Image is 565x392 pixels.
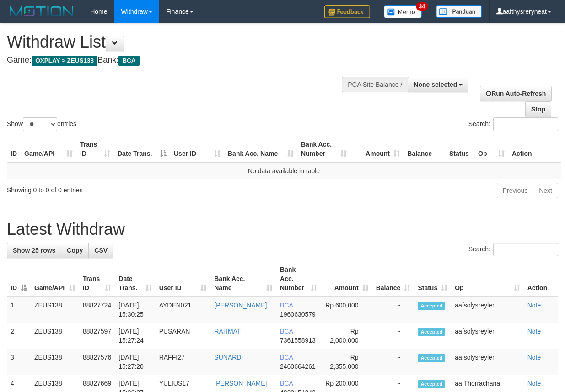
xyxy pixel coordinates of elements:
[497,183,533,198] a: Previous
[21,136,76,162] th: Game/API: activate to sort column ascending
[408,77,468,92] button: None selected
[79,323,115,349] td: 88827597
[525,101,551,117] a: Stop
[156,261,211,297] th: User ID: activate to sort column ascending
[94,247,108,254] span: CSV
[61,243,89,258] a: Copy
[31,349,79,375] td: ZEUS138
[114,136,170,162] th: Date Trans.: activate to sort column descending
[446,136,474,162] th: Status
[321,297,372,323] td: Rp 600,000
[342,77,408,92] div: PGA Site Balance /
[276,261,321,297] th: Bank Acc. Number: activate to sort column ascending
[321,261,372,297] th: Amount: activate to sort column ascending
[384,5,422,18] img: Button%20Memo.svg
[214,328,241,335] a: RAHMAT
[7,297,31,323] td: 1
[451,349,523,375] td: aafsolysreylen
[451,297,523,323] td: aafsolysreylen
[31,261,79,297] th: Game/API: activate to sort column ascending
[7,323,31,349] td: 2
[508,136,561,162] th: Action
[418,328,445,336] span: Accepted
[324,5,370,18] img: Feedback.jpg
[156,323,211,349] td: PUSARAN
[451,261,523,297] th: Op: activate to sort column ascending
[493,117,558,131] input: Search:
[527,302,541,309] a: Note
[418,302,445,310] span: Accepted
[76,136,114,162] th: Trans ID: activate to sort column ascending
[493,243,558,256] input: Search:
[23,117,57,131] select: Showentries
[79,261,115,297] th: Trans ID: activate to sort column ascending
[372,323,414,349] td: -
[280,302,293,309] span: BCA
[210,261,276,297] th: Bank Acc. Name: activate to sort column ascending
[7,243,61,258] a: Show 25 rows
[372,297,414,323] td: -
[7,56,367,65] h4: Game: Bank:
[474,136,508,162] th: Op: activate to sort column ascending
[214,354,243,361] a: SUNARDI
[480,86,552,101] a: Run Auto-Refresh
[7,220,558,238] h1: Latest Withdraw
[115,297,155,323] td: [DATE] 15:30:25
[115,261,155,297] th: Date Trans.: activate to sort column ascending
[88,243,113,258] a: CSV
[451,323,523,349] td: aafsolysreylen
[468,117,558,131] label: Search:
[7,33,367,51] h1: Withdraw List
[468,243,558,256] label: Search:
[414,261,451,297] th: Status: activate to sort column ascending
[224,136,297,162] th: Bank Acc. Name: activate to sort column ascending
[118,56,139,66] span: BCA
[32,56,97,66] span: OXPLAY > ZEUS138
[527,380,541,387] a: Note
[67,247,83,254] span: Copy
[79,349,115,375] td: 88827576
[418,354,445,362] span: Accepted
[79,297,115,323] td: 88827724
[533,183,558,198] a: Next
[115,323,155,349] td: [DATE] 15:27:24
[321,323,372,349] td: Rp 2,000,000
[7,117,76,131] label: Show entries
[404,136,446,162] th: Balance
[7,261,31,297] th: ID: activate to sort column descending
[280,363,316,370] span: Copy 2460664261 to clipboard
[156,297,211,323] td: AYDEN021
[280,328,293,335] span: BCA
[414,81,457,88] span: None selected
[416,2,428,11] span: 34
[214,302,267,309] a: [PERSON_NAME]
[31,323,79,349] td: ZEUS138
[7,136,21,162] th: ID
[418,380,445,388] span: Accepted
[372,349,414,375] td: -
[214,380,267,387] a: [PERSON_NAME]
[7,5,76,18] img: MOTION_logo.png
[280,337,316,344] span: Copy 7361558913 to clipboard
[280,380,293,387] span: BCA
[31,297,79,323] td: ZEUS138
[7,162,561,179] td: No data available in table
[527,354,541,361] a: Note
[524,261,558,297] th: Action
[280,354,293,361] span: BCA
[372,261,414,297] th: Balance: activate to sort column ascending
[7,182,229,195] div: Showing 0 to 0 of 0 entries
[13,247,55,254] span: Show 25 rows
[321,349,372,375] td: Rp 2,355,000
[115,349,155,375] td: [DATE] 15:27:20
[170,136,224,162] th: User ID: activate to sort column ascending
[156,349,211,375] td: RAFFI27
[527,328,541,335] a: Note
[297,136,350,162] th: Bank Acc. Number: activate to sort column ascending
[7,349,31,375] td: 3
[350,136,404,162] th: Amount: activate to sort column ascending
[436,5,482,18] img: panduan.png
[280,311,316,318] span: Copy 1960630579 to clipboard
